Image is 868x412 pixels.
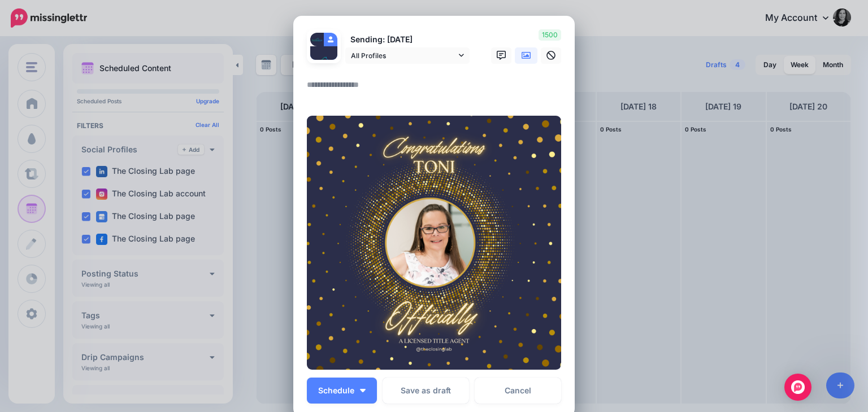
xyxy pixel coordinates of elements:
img: user_default_image.png [324,33,337,46]
a: All Profiles [345,47,470,64]
img: arrow-down-white.png [360,389,366,392]
span: Schedule [318,387,354,395]
a: Cancel [475,378,561,404]
span: 1500 [539,29,561,41]
img: 378032925_121266444406467_149743524542546012_n-bsa142180.jpg [310,33,324,46]
span: All Profiles [351,50,456,62]
img: 471373478_2314213725622094_743768045002070133_n-bsa152456.jpg [310,46,337,73]
button: Schedule [307,378,377,404]
img: 5ENTJ05PUNITT0MNXTSJQ2HLVVX6NNLT.png [307,116,561,370]
button: Save as draft [383,378,469,404]
p: Sending: [DATE] [345,33,470,46]
div: Open Intercom Messenger [784,374,811,401]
